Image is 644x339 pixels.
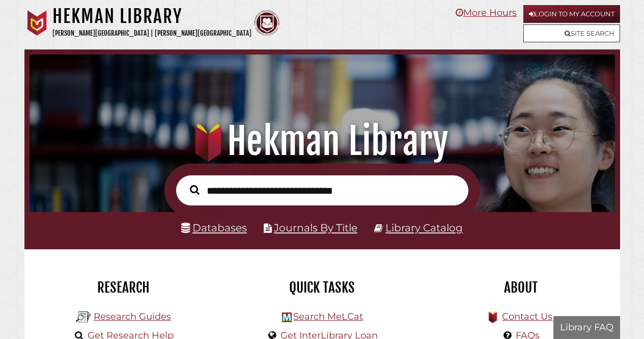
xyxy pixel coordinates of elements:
a: Library Catalog [385,221,463,234]
img: Hekman Library Logo [282,312,292,322]
a: More Hours [456,7,517,18]
img: Hekman Library Logo [76,309,91,325]
h2: Research [32,279,215,296]
a: Databases [181,221,247,234]
i: Search [190,185,200,195]
p: [PERSON_NAME][GEOGRAPHIC_DATA] | [PERSON_NAME][GEOGRAPHIC_DATA] [52,28,251,39]
a: Site Search [523,24,620,42]
h1: Hekman Library [39,119,605,164]
a: Journals By Title [274,221,357,234]
a: Contact Us [502,311,552,322]
h2: Quick Tasks [231,279,414,296]
img: Calvin University [24,10,50,36]
h2: About [429,279,612,296]
h1: Hekman Library [52,5,251,28]
button: Search [185,182,205,197]
img: Calvin Theological Seminary [254,10,279,36]
a: Search MeLCat [293,311,363,322]
a: Research Guides [94,311,171,322]
a: Login to My Account [523,5,620,23]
